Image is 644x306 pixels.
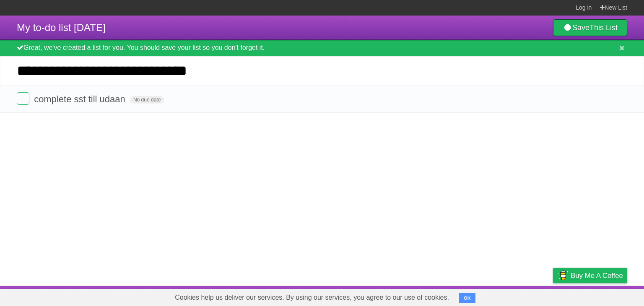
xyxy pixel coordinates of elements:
[553,268,627,283] a: Buy me a coffee
[553,19,627,36] a: SaveThis List
[571,268,623,283] span: Buy me a coffee
[574,288,627,304] a: Suggest a feature
[17,22,106,33] span: My to-do list [DATE]
[469,288,503,304] a: Developers
[589,23,618,32] b: This List
[441,288,459,304] a: About
[34,94,127,104] span: complete sst till udaan
[542,288,564,304] a: Privacy
[514,288,532,304] a: Terms
[166,289,457,306] span: Cookies help us deliver our services. By using our services, you agree to our use of cookies.
[459,293,475,303] button: OK
[557,268,569,283] img: Buy me a coffee
[130,96,164,104] span: No due date
[17,92,29,105] label: Done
